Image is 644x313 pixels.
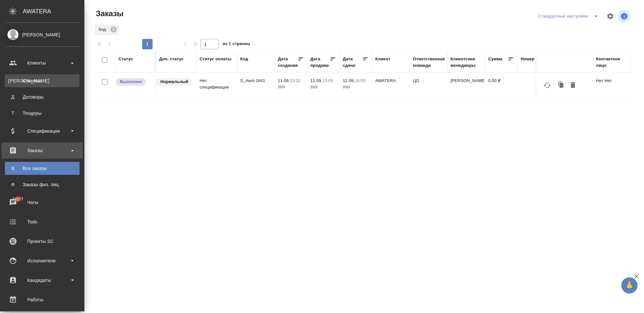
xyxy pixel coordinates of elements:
[156,78,193,86] div: Статус по умолчанию для стандартных заказов
[5,236,80,246] div: Проекты SC
[322,78,333,83] p: 13:05
[118,56,133,62] div: Статус
[555,79,567,91] button: Клонировать
[5,31,80,38] div: [PERSON_NAME]
[624,279,635,292] span: 🙏
[2,233,83,249] a: Проекты SC
[5,74,80,87] a: [PERSON_NAME]Клиенты
[536,11,602,21] div: split button
[240,78,271,84] p: S_AwA-1841
[5,146,80,155] div: Заказы
[160,78,188,85] p: Нормальный
[8,196,27,202] span: 34277
[5,107,80,120] a: ТТендеры
[488,56,502,62] div: Сумма
[5,256,80,266] div: Исполнители
[451,56,482,69] div: Клиентские менеджеры
[200,56,231,62] div: Статус оплаты
[5,90,80,103] a: ДДоговоры
[8,181,76,188] div: Заказы физ. лиц
[539,78,555,93] button: Обновить
[5,275,80,285] div: Кандидаты
[94,8,123,19] span: Заказы
[410,74,447,97] td: ЦО
[355,78,365,83] p: 16:00
[567,79,578,91] button: Удалить
[240,56,248,62] div: Код
[5,178,80,191] a: ФЗаказы физ. лиц
[5,162,80,175] a: ВВсе заказы
[343,78,355,83] p: 12.09,
[447,74,485,97] td: [PERSON_NAME]
[596,56,627,69] div: Контактное лицо
[310,56,330,69] div: Дата продажи
[2,292,83,308] a: Работы
[120,78,142,85] p: Выполнен
[413,56,445,69] div: Ответственная команда
[278,56,298,69] div: Дата создания
[196,74,237,97] td: Нет спецификации
[310,78,322,83] p: 11.09,
[5,126,80,136] div: Спецификации
[375,56,390,62] div: Клиент
[5,217,80,227] div: Todo
[602,8,618,24] span: Настроить таблицу
[310,84,336,90] p: 2025
[2,214,83,230] a: Todo
[375,78,406,84] p: AWATERA
[485,74,517,97] td: 0,00 ₽
[115,78,152,86] div: Выставляет ПМ после сдачи и проведения начислений. Последний этап для ПМа
[8,110,76,116] div: Тендеры
[621,277,638,294] button: 🙏
[5,295,80,305] div: Работы
[618,10,632,22] span: Посмотреть информацию
[290,78,301,83] p: 13:02
[343,84,369,90] p: 2025
[23,5,84,18] div: AWATERA
[8,78,76,84] div: Клиенты
[95,25,119,35] div: Код
[8,165,76,172] div: Все заказы
[5,58,80,68] div: Клиенты
[159,56,184,62] div: Доп. статус
[2,194,83,211] a: 34277Чаты
[278,78,290,83] p: 11.09,
[8,94,76,100] div: Договоры
[521,56,542,62] div: Номер PO
[5,198,80,207] div: Чаты
[343,56,362,69] div: Дата сдачи
[223,40,250,49] span: из 1 страниц
[278,84,304,90] p: 2025
[99,26,108,33] p: Код
[593,74,630,97] td: Нет Нет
